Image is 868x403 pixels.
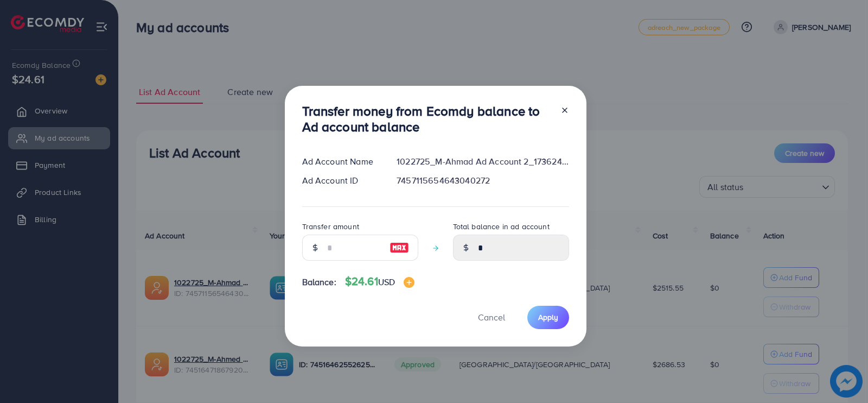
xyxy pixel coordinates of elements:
[302,276,336,288] span: Balance:
[302,221,359,232] label: Transfer amount
[345,275,414,288] h4: $24.61
[404,277,414,288] img: image
[453,221,550,232] label: Total balance in ad account
[293,174,388,187] div: Ad Account ID
[293,155,388,168] div: Ad Account Name
[378,276,395,288] span: USD
[464,306,519,329] button: Cancel
[302,103,552,135] h3: Transfer money from Ecomdy balance to Ad account balance
[478,311,505,323] span: Cancel
[538,312,558,323] span: Apply
[388,155,577,168] div: 1022725_M-Ahmad Ad Account 2_1736245040763
[527,306,569,329] button: Apply
[390,241,409,254] img: image
[388,174,577,187] div: 7457115654643040272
